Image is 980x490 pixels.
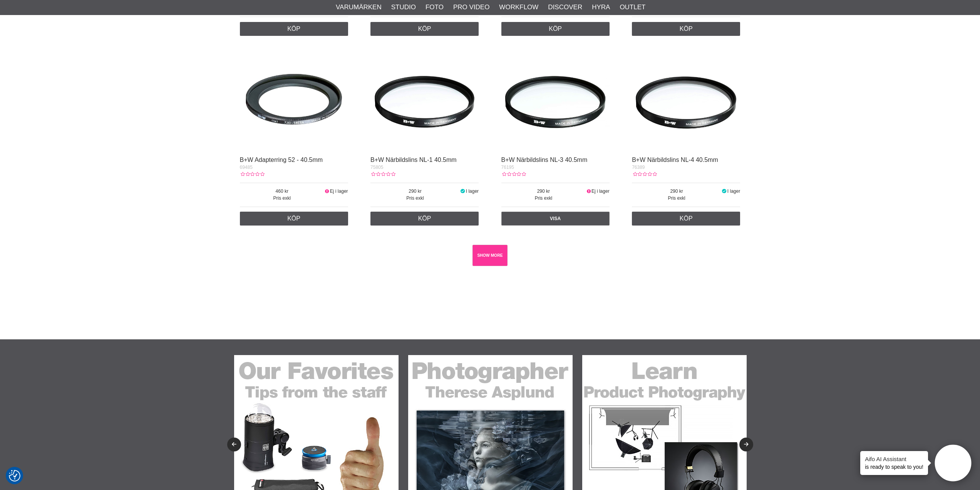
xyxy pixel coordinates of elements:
span: Ej i lager [330,189,348,194]
a: Hyra [592,2,610,12]
span: Pris exkl [240,195,325,202]
span: 460 [240,188,325,195]
span: 75805 [370,165,383,170]
a: Köp [632,22,740,36]
a: Pro Video [453,2,489,12]
span: 76195 [501,165,514,170]
a: B+W Adapterring 52 - 40.5mm [240,157,323,163]
a: Foto [426,2,444,12]
a: Visa [501,212,610,226]
a: Köp [240,22,348,36]
span: Pris exkl [370,195,460,202]
a: Studio [391,2,416,12]
span: I lager [466,189,479,194]
button: Next [739,438,753,451]
a: Köp [370,22,479,36]
div: Kundbetyg: 0 [240,171,265,178]
span: Pris exkl [632,195,721,202]
i: Ej i lager [586,189,591,194]
i: I lager [460,189,466,194]
span: 69485 [240,165,253,170]
span: 290 [370,188,460,195]
div: Kundbetyg: 0 [370,171,395,178]
a: B+W Närbildslins NL-1 40.5mm [370,157,457,163]
a: Köp [632,212,740,226]
a: Köp [370,212,479,226]
img: B+W Adapterring 52 - 40.5mm [240,44,348,152]
span: 290 [501,188,586,195]
a: Workflow [499,2,538,12]
h4: Aifo AI Assistant [865,455,923,463]
img: B+W Närbildslins NL-3 40.5mm [501,44,610,152]
a: Köp [240,212,348,226]
div: is ready to speak to you! [860,451,928,475]
a: Discover [548,2,582,12]
a: Varumärken [336,2,382,12]
span: Pris exkl [501,195,586,202]
div: Kundbetyg: 0 [632,171,657,178]
span: Ej i lager [591,189,610,194]
div: Kundbetyg: 0 [501,171,526,178]
i: I lager [721,189,727,194]
span: 290 [632,188,721,195]
a: SHOW MORE [472,245,508,266]
span: 76389 [632,165,645,170]
img: B+W Närbildslins NL-1 40.5mm [370,44,479,152]
a: B+W Närbildslins NL-3 40.5mm [501,157,588,163]
a: Outlet [620,2,645,12]
span: I lager [727,189,740,194]
i: Ej i lager [324,189,330,194]
a: B+W Närbildslins NL-4 40.5mm [632,157,718,163]
img: Revisit consent button [9,470,20,482]
img: B+W Närbildslins NL-4 40.5mm [632,44,740,152]
button: Samtyckesinställningar [9,469,20,483]
a: Köp [501,22,610,36]
button: Previous [227,438,241,451]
